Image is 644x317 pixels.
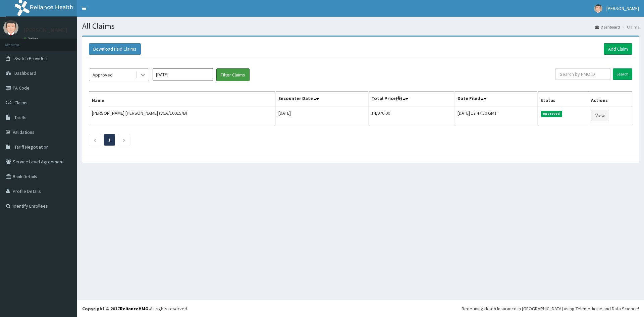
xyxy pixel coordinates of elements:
[14,144,49,150] span: Tariff Negotiation
[82,22,639,31] h1: All Claims
[591,110,609,121] a: View
[82,306,150,312] strong: Copyright © 2017 .
[93,137,96,143] a: Previous page
[108,137,111,143] a: Page 1 is your current page
[216,68,250,81] button: Filter Claims
[123,137,126,143] a: Next page
[454,107,537,124] td: [DATE] 17:47:50 GMT
[89,43,141,55] button: Download Paid Claims
[14,70,36,76] span: Dashboard
[14,100,28,106] span: Claims
[368,92,454,107] th: Total Price(₦)
[541,111,562,117] span: Approved
[595,24,620,30] a: Dashboard
[454,92,537,107] th: Date Filed
[153,68,213,81] input: Select Month and Year
[23,37,40,41] a: Online
[89,107,276,124] td: [PERSON_NAME] [PERSON_NAME] (VCA/10015/B)
[275,92,368,107] th: Encounter Date
[588,92,632,107] th: Actions
[3,20,18,35] img: User Image
[594,4,602,13] img: User Image
[613,68,632,80] input: Search
[462,305,639,312] div: Redefining Heath Insurance in [GEOGRAPHIC_DATA] using Telemedicine and Data Science!
[23,27,67,33] p: [PERSON_NAME]
[275,107,368,124] td: [DATE]
[14,55,49,61] span: Switch Providers
[538,92,588,107] th: Status
[77,300,644,317] footer: All rights reserved.
[555,68,610,80] input: Search by HMO ID
[89,92,276,107] th: Name
[120,306,149,312] a: RelianceHMO
[606,5,639,11] span: [PERSON_NAME]
[621,24,639,30] li: Claims
[604,43,632,55] a: Add Claim
[14,114,26,120] span: Tariffs
[93,71,113,78] div: Approved
[368,107,454,124] td: 14,976.00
